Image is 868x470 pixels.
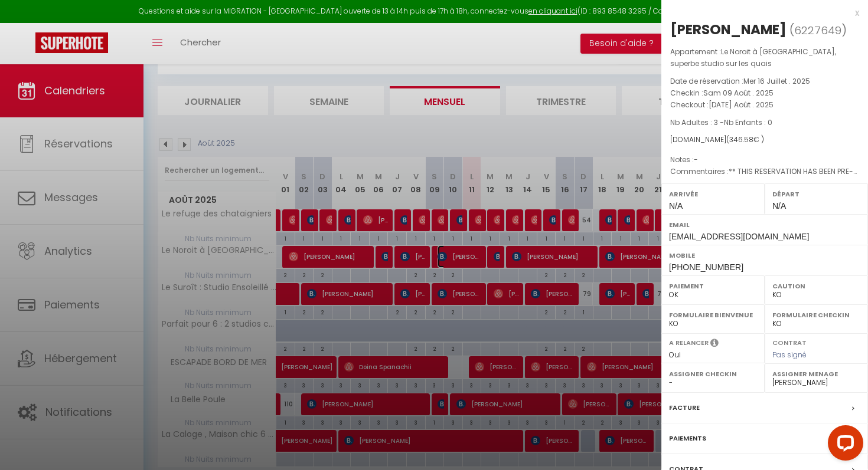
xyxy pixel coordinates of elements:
[703,88,774,98] span: Sam 09 Août . 2025
[669,338,709,348] label: A relancer
[669,368,757,380] label: Assigner Checkin
[670,47,836,68] span: Le Noroit à [GEOGRAPHIC_DATA], superbe studio sur les quais
[772,338,807,346] label: Contrat
[789,22,847,38] span: ( )
[670,99,859,111] p: Checkout :
[669,280,757,292] label: Paiement
[669,402,700,414] label: Facture
[772,309,860,321] label: Formulaire Checkin
[669,432,706,445] label: Paiements
[772,368,860,380] label: Assigner Menage
[724,117,772,127] span: Nb Enfants : 0
[670,87,859,99] p: Checkin :
[670,117,772,127] span: Nb Adultes : 3 -
[743,76,810,86] span: Mer 16 Juillet . 2025
[670,154,859,166] p: Notes :
[670,46,859,70] p: Appartement :
[772,280,860,292] label: Caution
[669,201,683,211] span: N/A
[670,134,859,146] div: [DOMAIN_NAME]
[729,134,753,144] span: 346.58
[818,420,868,470] iframe: LiveChat chat widget
[670,75,859,87] p: Date de réservation :
[661,6,859,20] div: x
[669,188,757,200] label: Arrivée
[772,350,807,360] span: Pas signé
[670,20,787,39] div: [PERSON_NAME]
[670,166,859,178] p: Commentaires :
[772,188,860,200] label: Départ
[669,219,860,231] label: Email
[709,100,774,110] span: [DATE] Août . 2025
[794,23,841,38] span: 6227649
[726,134,764,144] span: ( € )
[710,338,719,351] i: Sélectionner OUI si vous souhaiter envoyer les séquences de messages post-checkout
[669,262,743,272] span: [PHONE_NUMBER]
[669,309,757,321] label: Formulaire Bienvenue
[772,201,786,211] span: N/A
[669,232,809,241] span: [EMAIL_ADDRESS][DOMAIN_NAME]
[694,155,698,165] span: -
[669,249,860,261] label: Mobile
